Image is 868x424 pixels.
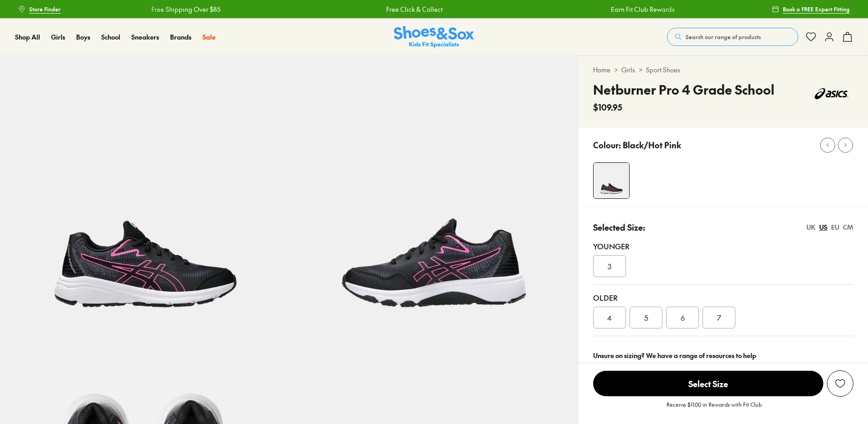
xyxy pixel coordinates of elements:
[150,5,220,14] a: Free Shipping Over $85
[593,371,823,396] span: Select Size
[772,1,850,17] a: Book a FREE Expert Fitting
[593,65,853,75] div: > >
[593,221,645,233] p: Selected Size:
[15,32,40,42] a: Shop All
[593,351,853,360] div: Unsure on sizing? We have a range of resources to help
[385,5,442,14] a: Free Click & Collect
[621,65,635,75] a: Girls
[686,33,761,41] span: Search our range of products
[289,56,579,344] img: 5-522390_1
[783,5,850,13] span: Book a FREE Expert Fitting
[831,222,839,232] div: EU
[202,32,216,42] a: Sale
[593,241,853,252] div: Younger
[646,65,680,75] a: Sport Shoes
[666,400,762,417] p: Receive $11.00 in Rewards with Fit Club
[806,222,816,232] div: UK
[681,312,685,323] span: 6
[623,139,681,151] p: Black/Hot Pink
[667,28,798,46] button: Search our range of products
[607,312,612,323] span: 4
[593,65,610,75] a: Home
[827,370,853,397] button: Add to Wishlist
[394,26,474,48] a: Shoes & Sox
[18,1,61,17] a: Store Finder
[101,32,120,42] a: School
[593,292,853,303] div: Older
[594,163,629,198] img: 4-522389_1
[810,80,853,107] img: Vendor logo
[717,312,721,323] span: 7
[51,32,65,42] a: Girls
[29,5,61,13] span: Store Finder
[593,80,775,99] h4: Netburner Pro 4 Grade School
[593,139,621,151] p: Colour:
[610,5,674,14] a: Earn Fit Club Rewards
[394,26,474,48] img: SNS_Logo_Responsive.svg
[819,222,827,232] div: US
[593,101,622,113] span: $109.95
[843,222,853,232] div: CM
[170,32,191,42] a: Brands
[608,261,611,272] span: 3
[593,370,823,397] button: Select Size
[131,32,159,42] a: Sneakers
[76,32,90,42] a: Boys
[644,312,648,323] span: 5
